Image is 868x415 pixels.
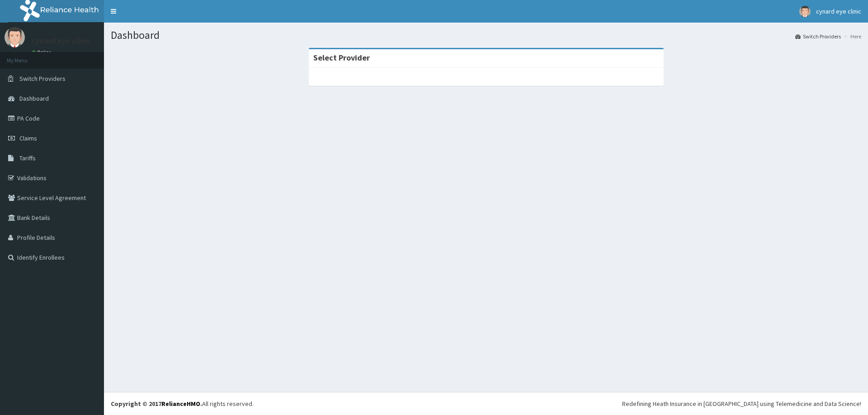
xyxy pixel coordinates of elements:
[161,400,200,408] a: RelianceHMO
[842,33,861,40] li: Here
[622,399,861,408] div: Redefining Heath Insurance in [GEOGRAPHIC_DATA] using Telemedicine and Data Science!
[795,33,841,40] a: Switch Providers
[111,29,861,41] h1: Dashboard
[19,94,49,103] span: Dashboard
[32,37,91,45] p: cynard eye clinic
[816,7,861,15] span: cynard eye clinic
[19,75,66,83] span: Switch Providers
[111,400,202,408] strong: Copyright © 2017 .
[313,52,370,63] strong: Select Provider
[104,392,868,415] footer: All rights reserved.
[799,6,811,17] img: User Image
[32,49,53,56] a: Online
[19,134,37,142] span: Claims
[19,154,36,162] span: Tariffs
[5,27,25,47] img: User Image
